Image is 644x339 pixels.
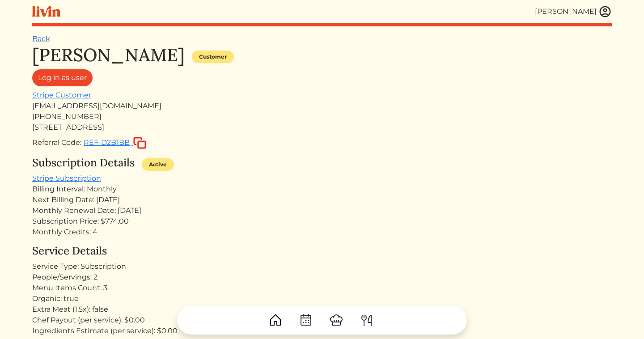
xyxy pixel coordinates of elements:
img: CalendarDots-5bcf9d9080389f2a281d69619e1c85352834be518fbc73d9501aef674afc0d57.svg [299,313,313,327]
span: Referral Code: [32,138,81,147]
div: Service Type: Subscription [32,261,612,272]
h1: [PERSON_NAME] [32,44,185,66]
img: user_account-e6e16d2ec92f44fc35f99ef0dc9cddf60790bfa021a6ecb1c896eb5d2907b31c.svg [598,5,612,18]
div: [STREET_ADDRESS] [32,122,612,133]
img: livin-logo-a0d97d1a881af30f6274990eb6222085a2533c92bbd1e4f22c21b4f0d0e3210c.svg [32,6,60,17]
button: REF-D2B1BB [83,136,147,149]
div: [PHONE_NUMBER] [32,111,612,122]
img: copy-c88c4d5ff2289bbd861d3078f624592c1430c12286b036973db34a3c10e19d95.svg [133,137,146,149]
div: Monthly Credits: 4 [32,227,612,237]
img: ForkKnife-55491504ffdb50bab0c1e09e7649658475375261d09fd45db06cec23bce548bf.svg [360,313,374,327]
h4: Subscription Details [32,157,135,169]
div: Active [142,158,174,171]
a: Log in as user [32,69,93,86]
div: [PERSON_NAME] [535,6,597,17]
span: REF-D2B1BB [84,138,130,147]
div: Next Billing Date: [DATE] [32,195,612,205]
div: People/Servings: 2 [32,272,612,283]
a: Back [32,34,50,43]
div: [EMAIL_ADDRESS][DOMAIN_NAME] [32,101,612,111]
img: ChefHat-a374fb509e4f37eb0702ca99f5f64f3b6956810f32a249b33092029f8484b388.svg [329,313,343,327]
img: House-9bf13187bcbb5817f509fe5e7408150f90897510c4275e13d0d5fca38e0b5951.svg [268,313,283,327]
div: Customer [192,51,234,63]
h4: Service Details [32,245,612,258]
div: Monthly Renewal Date: [DATE] [32,205,612,216]
div: Menu Items Count: 3 [32,283,612,293]
a: Stripe Customer [32,91,91,99]
div: Organic: true [32,293,612,304]
div: Billing Interval: Monthly [32,184,612,195]
a: Stripe Subscription [32,174,101,182]
div: Subscription Price: $774.00 [32,216,612,227]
